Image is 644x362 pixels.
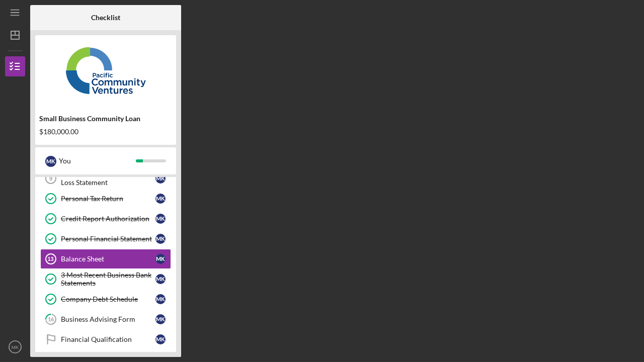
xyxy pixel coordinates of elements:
[155,234,166,244] div: M K
[40,289,171,309] a: Company Debt ScheduleMK
[39,128,172,136] div: $180,000.00
[40,168,171,189] a: 92025 Year to Date Profit and Loss StatementMK
[155,254,166,264] div: M K
[61,335,155,343] div: Financial Qualification
[40,269,171,289] a: 3 Most Recent Business Bank StatementsMK
[12,344,19,350] text: MK
[40,189,171,209] a: Personal Tax ReturnMK
[45,156,56,167] div: M K
[155,334,166,344] div: M K
[155,314,166,324] div: M K
[61,315,155,323] div: Business Advising Form
[61,195,155,203] div: Personal Tax Return
[40,249,171,269] a: 13Balance SheetMK
[40,309,171,329] a: 16Business Advising FormMK
[48,316,54,323] tspan: 16
[155,214,166,224] div: M K
[49,175,52,182] tspan: 9
[5,337,25,357] button: MK
[155,294,166,304] div: M K
[61,271,155,287] div: 3 Most Recent Business Bank Statements
[155,194,166,204] div: M K
[61,170,155,187] div: 2025 Year to Date Profit and Loss Statement
[40,209,171,229] a: Credit Report AuthorizationMK
[40,329,171,349] a: Financial QualificationMK
[59,152,136,169] div: You
[155,173,166,184] div: M K
[61,255,155,263] div: Balance Sheet
[61,235,155,243] div: Personal Financial Statement
[39,115,172,123] div: Small Business Community Loan
[61,215,155,223] div: Credit Report Authorization
[155,274,166,284] div: M K
[91,14,120,22] b: Checklist
[61,295,155,303] div: Company Debt Schedule
[35,40,176,101] img: Product logo
[40,229,171,249] a: Personal Financial StatementMK
[47,256,53,262] tspan: 13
